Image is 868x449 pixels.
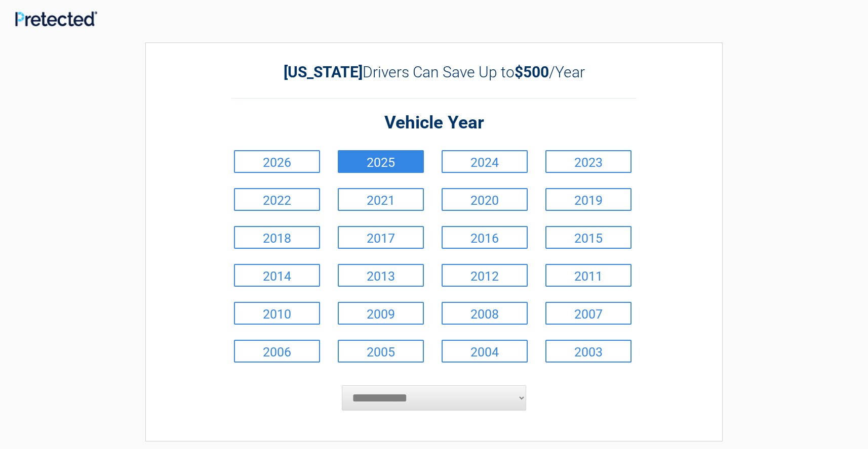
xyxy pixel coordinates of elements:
[234,188,320,211] a: 2022
[338,264,424,287] a: 2013
[442,150,528,173] a: 2024
[545,188,632,211] a: 2019
[231,63,637,81] h2: Drivers Can Save Up to /Year
[545,226,632,249] a: 2015
[231,111,637,135] h2: Vehicle Year
[338,188,424,211] a: 2021
[234,226,320,249] a: 2018
[338,226,424,249] a: 2017
[442,226,528,249] a: 2016
[442,302,528,325] a: 2008
[234,150,320,173] a: 2026
[15,11,97,26] img: Main Logo
[545,150,632,173] a: 2023
[234,264,320,287] a: 2014
[442,264,528,287] a: 2012
[545,264,632,287] a: 2011
[234,302,320,325] a: 2010
[442,340,528,363] a: 2004
[545,340,632,363] a: 2003
[338,340,424,363] a: 2005
[442,188,528,211] a: 2020
[284,63,363,81] b: [US_STATE]
[545,302,632,325] a: 2007
[338,302,424,325] a: 2009
[234,340,320,363] a: 2006
[338,150,424,173] a: 2025
[515,63,549,81] b: $500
